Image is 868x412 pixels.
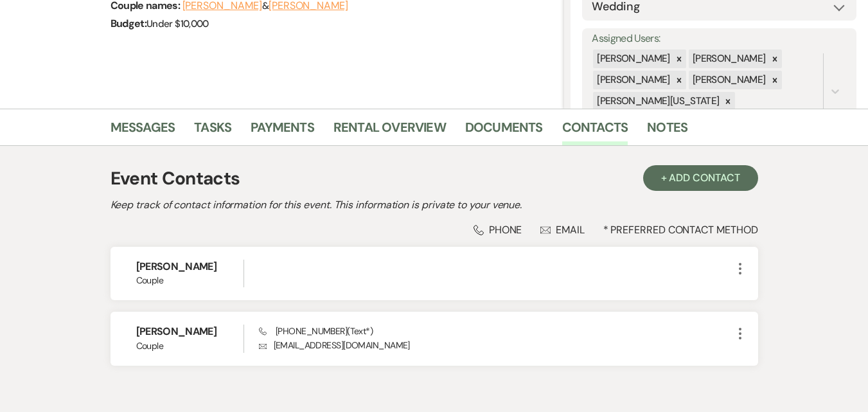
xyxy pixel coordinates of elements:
[689,71,768,89] div: [PERSON_NAME]
[259,338,732,352] p: [EMAIL_ADDRESS][DOMAIN_NAME]
[111,223,758,237] div: * Preferred Contact Method
[251,117,314,145] a: Payments
[269,1,348,11] button: [PERSON_NAME]
[562,117,628,145] a: Contacts
[689,49,768,68] div: [PERSON_NAME]
[592,30,847,48] label: Assigned Users:
[593,49,672,68] div: [PERSON_NAME]
[136,274,244,287] span: Couple
[647,117,687,145] a: Notes
[111,117,175,145] a: Messages
[465,117,543,145] a: Documents
[194,117,231,145] a: Tasks
[136,325,244,339] h6: [PERSON_NAME]
[136,260,244,274] h6: [PERSON_NAME]
[593,71,672,89] div: [PERSON_NAME]
[111,197,758,213] h2: Keep track of contact information for this event. This information is private to your venue.
[593,92,721,111] div: [PERSON_NAME][US_STATE]
[111,17,147,30] span: Budget:
[136,339,244,353] span: Couple
[182,1,262,11] button: [PERSON_NAME]
[643,165,758,191] button: + Add Contact
[146,17,209,30] span: Under $10,000
[259,325,373,337] span: [PHONE_NUMBER] (Text*)
[333,117,446,145] a: Rental Overview
[111,165,240,192] h1: Event Contacts
[474,223,522,237] div: Phone
[540,223,585,237] div: Email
